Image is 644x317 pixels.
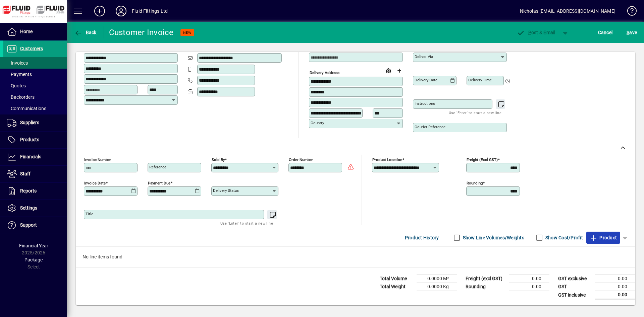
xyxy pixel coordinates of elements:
[513,26,559,38] button: Post & Email
[19,243,48,248] span: Financial Year
[627,30,629,35] span: S
[595,283,635,291] td: 0.00
[311,121,324,125] mat-label: Country
[3,91,67,103] a: Backorders
[20,154,41,159] span: Financials
[3,103,67,114] a: Communications
[20,29,33,34] span: Home
[586,232,620,244] button: Product
[86,212,93,216] mat-label: Title
[110,5,132,17] button: Profile
[20,188,37,193] span: Reports
[7,94,35,100] span: Backorders
[3,132,67,148] a: Products
[20,137,39,142] span: Products
[520,6,615,16] div: Nicholas [EMAIL_ADDRESS][DOMAIN_NAME]
[517,30,555,35] span: ost & Email
[627,27,637,38] span: ave
[20,205,37,211] span: Settings
[417,275,457,283] td: 0.0000 M³
[72,26,98,38] button: Back
[7,106,46,111] span: Communications
[376,275,417,283] td: Total Volume
[3,23,67,40] a: Home
[405,232,439,243] span: Product History
[415,101,435,106] mat-label: Instructions
[595,291,635,299] td: 0.00
[20,222,37,228] span: Support
[3,69,67,80] a: Payments
[289,157,313,162] mat-label: Order number
[383,65,394,76] a: View on map
[417,283,457,291] td: 0.0000 Kg
[595,275,635,283] td: 0.00
[3,183,67,200] a: Reports
[84,157,111,162] mat-label: Invoice number
[3,114,67,131] a: Suppliers
[158,42,169,52] a: View on map
[598,27,613,38] span: Cancel
[132,6,168,16] div: Fluid Fittings Ltd
[462,234,524,241] label: Show Line Volumes/Weights
[183,30,192,35] span: NEW
[509,283,549,291] td: 0.00
[596,26,614,38] button: Cancel
[415,78,437,82] mat-label: Delivery date
[462,275,509,283] td: Freight (excl GST)
[149,165,166,169] mat-label: Reference
[467,181,483,185] mat-label: Rounding
[625,26,639,38] button: Save
[74,30,97,35] span: Back
[372,157,402,162] mat-label: Product location
[462,283,509,291] td: Rounding
[7,60,28,66] span: Invoices
[24,257,43,262] span: Package
[3,217,67,234] a: Support
[402,232,442,244] button: Product History
[169,42,179,53] button: Copy to Delivery address
[84,181,106,185] mat-label: Invoice date
[20,171,31,176] span: Staff
[20,120,39,125] span: Suppliers
[528,30,531,35] span: P
[590,232,617,243] span: Product
[89,5,110,17] button: Add
[220,219,273,227] mat-hint: Use 'Enter' to start a new line
[555,283,595,291] td: GST
[109,27,174,38] div: Customer Invoice
[3,200,67,217] a: Settings
[20,46,43,51] span: Customers
[3,80,67,91] a: Quotes
[7,72,32,77] span: Payments
[555,291,595,299] td: GST inclusive
[67,26,104,38] app-page-header-button: Back
[394,65,405,76] button: Choose address
[76,247,635,267] div: No line items found
[468,78,492,82] mat-label: Delivery time
[415,125,445,129] mat-label: Courier Reference
[3,166,67,182] a: Staff
[509,275,549,283] td: 0.00
[212,157,225,162] mat-label: Sold by
[148,181,170,185] mat-label: Payment due
[544,234,583,241] label: Show Cost/Profit
[3,149,67,165] a: Financials
[415,54,433,59] mat-label: Deliver via
[622,1,636,23] a: Knowledge Base
[3,57,67,69] a: Invoices
[7,83,26,88] span: Quotes
[376,283,417,291] td: Total Weight
[467,157,498,162] mat-label: Freight (excl GST)
[555,275,595,283] td: GST exclusive
[449,109,501,116] mat-hint: Use 'Enter' to start a new line
[213,188,239,193] mat-label: Delivery status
